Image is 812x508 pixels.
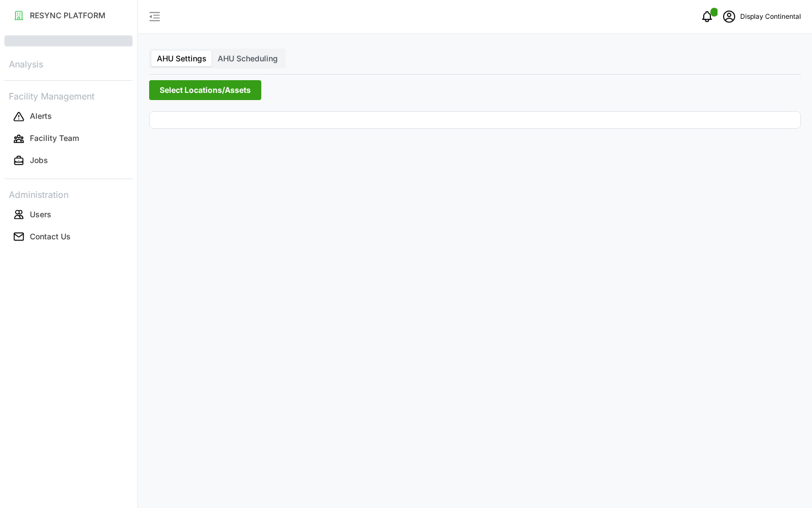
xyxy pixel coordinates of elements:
[4,186,133,202] p: Administration
[4,150,133,172] a: Jobs
[149,80,261,100] button: Select Locations/Assets
[4,6,133,25] button: RESYNC PLATFORM
[4,151,133,171] button: Jobs
[30,10,106,21] p: RESYNC PLATFORM
[4,129,133,149] button: Facility Team
[4,55,133,71] p: Analysis
[4,107,133,127] button: Alerts
[718,6,740,28] button: schedule
[218,54,278,63] span: AHU Scheduling
[30,155,48,166] p: Jobs
[4,128,133,150] a: Facility Team
[157,54,207,63] span: AHU Settings
[4,4,133,27] a: RESYNC PLATFORM
[160,81,251,99] span: Select Locations/Assets
[30,133,79,144] p: Facility Team
[30,111,52,122] p: Alerts
[4,205,133,224] button: Users
[4,226,133,248] a: Contact Us
[30,209,51,220] p: Users
[4,203,133,226] a: Users
[4,227,133,247] button: Contact Us
[4,106,133,128] a: Alerts
[696,6,718,28] button: notifications
[740,12,801,22] p: Display Continental
[4,87,133,103] p: Facility Management
[30,231,71,242] p: Contact Us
